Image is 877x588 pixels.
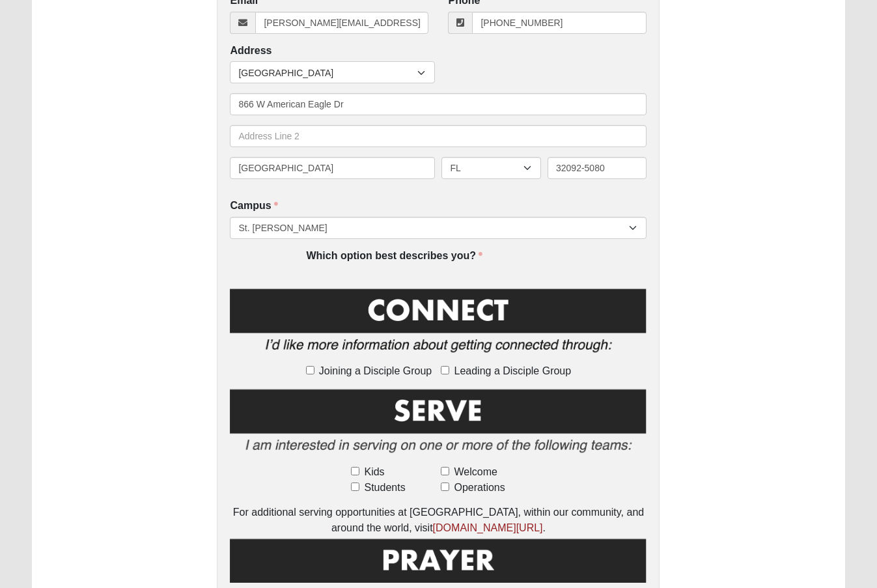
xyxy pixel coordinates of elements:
input: Welcome [441,467,449,475]
input: Students [351,483,359,491]
div: For additional serving opportunities at [GEOGRAPHIC_DATA], within our community, and around the w... [230,505,647,536]
input: Joining a Disciple Group [306,366,314,374]
input: Kids [351,467,359,475]
label: Address [230,44,271,59]
a: [DOMAIN_NAME][URL] [433,522,543,533]
span: Joining a Disciple Group [319,363,432,379]
img: Serve2.png [230,387,647,462]
input: Address Line 1 [230,93,647,115]
label: Campus [230,199,277,214]
input: Zip [548,157,647,179]
img: Connect.png [230,286,647,361]
input: Leading a Disciple Group [441,366,449,374]
label: Which option best describes you? [306,249,482,264]
span: Kids [364,464,384,480]
input: City [230,157,435,179]
span: [GEOGRAPHIC_DATA] [238,62,417,84]
input: Address Line 2 [230,125,647,147]
input: Operations [441,483,449,491]
span: Students [364,480,405,496]
span: Welcome [454,464,497,480]
span: Leading a Disciple Group [454,363,571,379]
span: Operations [454,480,505,496]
